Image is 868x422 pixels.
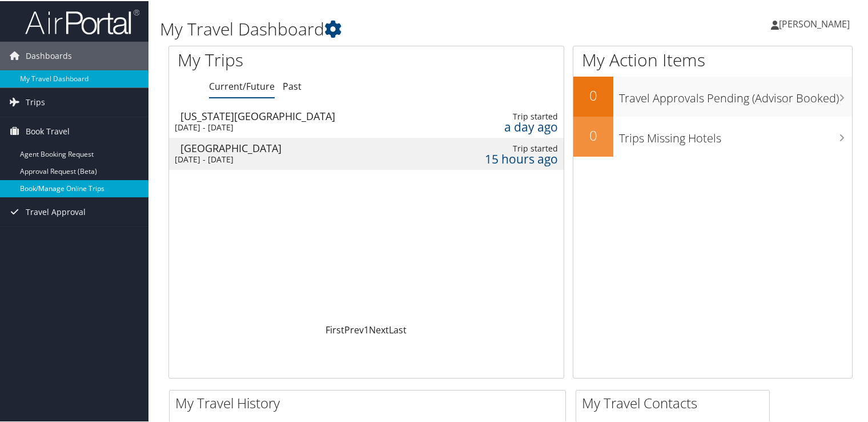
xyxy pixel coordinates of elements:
[440,142,558,153] div: Trip started
[573,85,613,104] h2: 0
[175,121,400,132] div: [DATE] - [DATE]
[573,47,852,71] h1: My Action Items
[779,17,850,29] span: [PERSON_NAME]
[573,75,852,116] a: 0Travel Approvals Pending (Advisor Booked)
[573,125,613,144] h2: 0
[619,83,852,105] h3: Travel Approvals Pending (Advisor Booked)
[771,6,861,40] a: [PERSON_NAME]
[26,116,70,145] span: Book Travel
[619,124,852,145] h3: Trips Missing Hotels
[440,110,558,121] div: Trip started
[160,16,628,40] h1: My Travel Dashboard
[26,87,45,116] span: Trips
[175,392,565,412] h2: My Travel History
[25,7,139,34] img: airportal-logo.png
[573,116,852,156] a: 0Trips Missing Hotels
[283,79,302,91] a: Past
[180,110,406,120] div: [US_STATE][GEOGRAPHIC_DATA]
[180,142,406,152] div: [GEOGRAPHIC_DATA]
[582,392,769,412] h2: My Travel Contacts
[26,41,72,69] span: Dashboards
[26,197,86,225] span: Travel Approval
[440,153,558,163] div: 15 hours ago
[440,121,558,131] div: a day ago
[209,79,275,91] a: Current/Future
[344,323,364,335] a: Prev
[369,323,389,335] a: Next
[175,153,400,164] div: [DATE] - [DATE]
[325,323,344,335] a: First
[178,47,391,71] h1: My Trips
[364,323,369,335] a: 1
[389,323,407,335] a: Last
